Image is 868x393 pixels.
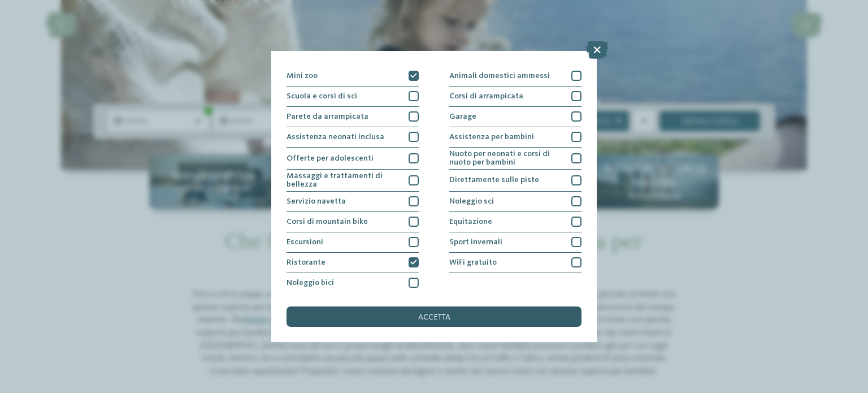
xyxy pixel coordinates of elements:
span: Assistenza per bambini [449,133,534,141]
span: Offerte per adolescenti [287,154,374,162]
span: Noleggio bici [287,279,334,287]
span: Mini zoo [287,72,318,80]
span: Animali domestici ammessi [449,72,550,80]
span: Corsi di arrampicata [449,92,523,100]
span: Servizio navetta [287,197,346,205]
span: Parete da arrampicata [287,113,368,120]
span: Corsi di mountain bike [287,218,368,226]
span: Ristorante [287,258,325,266]
span: Escursioni [287,238,323,246]
span: Assistenza neonati inclusa [287,133,384,141]
span: Direttamente sulle piste [449,176,539,184]
span: Equitazione [449,218,492,226]
span: Massaggi e trattamenti di bellezza [287,172,401,188]
span: Sport invernali [449,238,502,246]
span: Scuola e corsi di sci [287,92,357,100]
span: Garage [449,113,476,120]
span: Noleggio sci [449,197,494,205]
span: accetta [418,313,450,321]
span: Nuoto per neonati e corsi di nuoto per bambini [449,150,564,166]
span: WiFi gratuito [449,258,497,266]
